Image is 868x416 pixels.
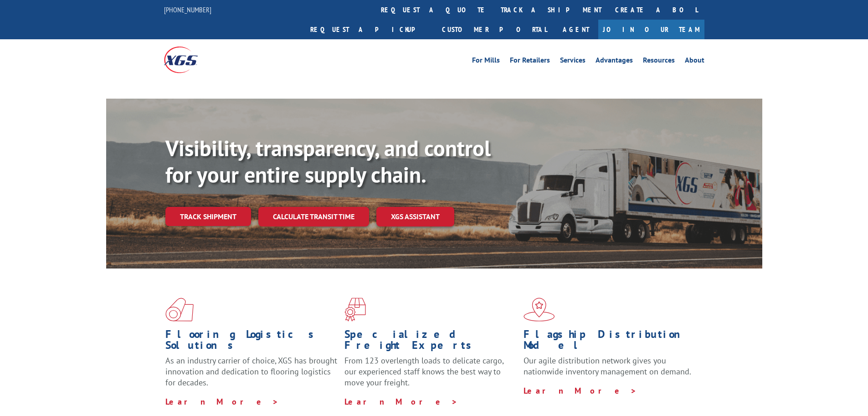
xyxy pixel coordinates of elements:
[376,207,454,226] a: XGS ASSISTANT
[524,298,555,321] img: xgs-icon-flagship-distribution-model-red
[344,355,517,396] p: From 123 overlength loads to delicate cargo, our experienced staff knows the best way to move you...
[258,207,369,226] a: Calculate transit time
[344,298,366,321] img: xgs-icon-focused-on-flooring-red
[165,298,194,321] img: xgs-icon-total-supply-chain-intelligence-red
[643,57,675,67] a: Resources
[165,134,491,189] b: Visibility, transparency, and control for your entire supply chain.
[165,207,251,226] a: Track shipment
[524,355,691,377] span: Our agile distribution network gives you nationwide inventory management on demand.
[303,20,435,39] a: Request a pickup
[164,5,211,14] a: [PHONE_NUMBER]
[165,355,337,388] span: As an industry carrier of choice, XGS has brought innovation and dedication to flooring logistics...
[596,57,633,67] a: Advantages
[560,57,586,67] a: Services
[524,385,637,396] a: Learn More >
[554,20,598,39] a: Agent
[510,57,550,67] a: For Retailers
[685,57,704,67] a: About
[598,20,704,39] a: Join Our Team
[472,57,500,67] a: For Mills
[165,396,279,407] a: Learn More >
[344,396,458,407] a: Learn More >
[344,329,517,355] h1: Specialized Freight Experts
[435,20,554,39] a: Customer Portal
[524,329,696,355] h1: Flagship Distribution Model
[165,329,338,355] h1: Flooring Logistics Solutions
